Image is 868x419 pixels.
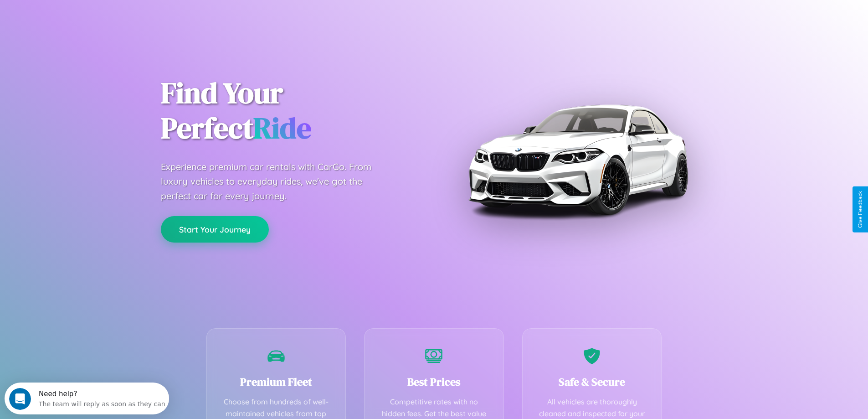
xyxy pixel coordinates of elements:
div: The team will reply as soon as they can [34,15,161,25]
h3: Premium Fleet [221,374,332,389]
img: Premium BMW car rental vehicle [464,46,692,274]
iframe: Intercom live chat discovery launcher [5,383,169,414]
div: Open Intercom Messenger [4,4,169,29]
div: Need help? [34,8,161,15]
h1: Find Your Perfect [161,76,421,146]
span: Ride [253,108,311,148]
iframe: Intercom live chat [9,388,31,410]
div: Give Feedback [857,191,863,228]
p: Experience premium car rentals with CarGo. From luxury vehicles to everyday rides, we've got the ... [161,160,389,203]
h3: Safe & Secure [536,374,648,389]
h3: Best Prices [378,374,490,389]
button: Start Your Journey [161,216,269,243]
